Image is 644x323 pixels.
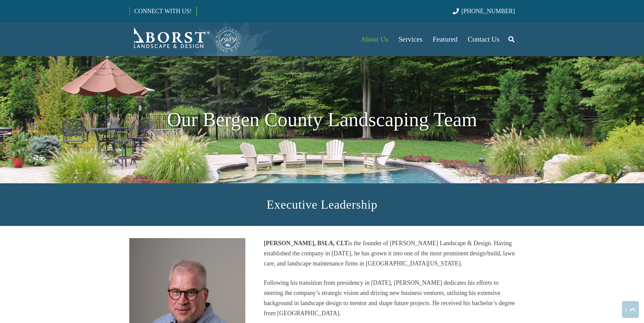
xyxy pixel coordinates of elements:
strong: [PERSON_NAME], BSLA, CLT [264,240,348,247]
a: Services [393,22,427,56]
a: Featured [428,22,463,56]
a: CONNECT WITH US! [130,3,196,19]
a: [PHONE_NUMBER] [453,8,515,15]
span: About Us [361,35,388,43]
span: Contact Us [468,35,499,43]
p: Following his transition from presidency in [DATE], [PERSON_NAME] dedicates his efforts to steeri... [264,278,515,318]
span: [PHONE_NUMBER] [462,8,515,15]
a: Back to top [622,301,639,318]
h2: Executive Leadership [129,195,515,214]
a: Contact Us [463,22,505,56]
h1: Our Bergen County Landscaping Team [129,105,515,135]
p: is the founder of [PERSON_NAME] Landscape & Design. Having established the company in [DATE], he ... [264,238,515,269]
a: Search [505,31,518,48]
a: Borst-Logo [129,26,242,53]
span: Featured [433,35,458,43]
a: About Us [356,22,393,56]
span: Services [398,35,422,43]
